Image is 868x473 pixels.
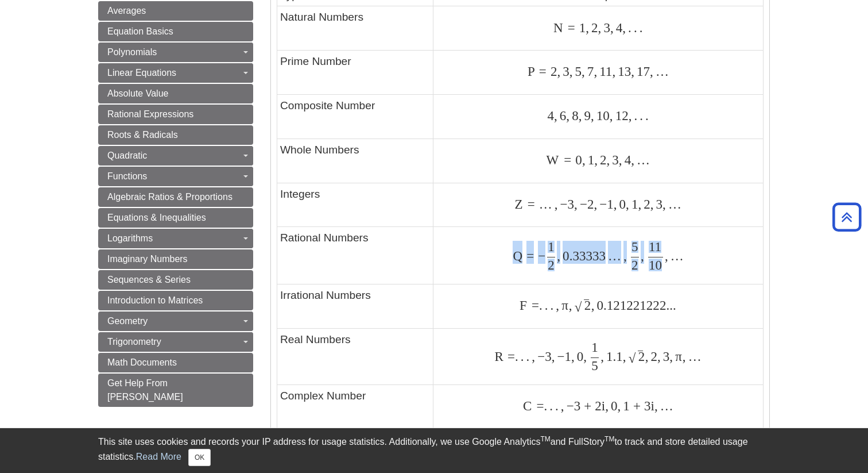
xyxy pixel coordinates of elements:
span: , [582,152,586,167]
span: 4 [547,108,554,123]
span: = [535,64,547,79]
span: … [634,152,650,167]
span: − [597,197,607,211]
span: 3 [610,152,619,167]
span: . [643,108,649,123]
td: Natural Numbers [277,6,433,51]
span: 3 [560,64,569,79]
a: Roots & Radicals [98,125,253,145]
span: , [622,20,626,35]
span: , [594,152,598,167]
span: , [650,64,653,79]
span: − [534,248,545,263]
span: , [610,20,614,35]
span: , [591,108,594,123]
span: 1 [548,239,555,254]
span: 2 [598,152,607,167]
span: , [598,20,602,35]
span: 2 [584,298,591,313]
span: 1 [564,349,571,364]
span: = [524,197,535,211]
span: . [515,349,518,364]
span: , [621,248,627,263]
span: 3 [545,349,552,364]
span: + [630,398,641,413]
span: , [623,349,626,364]
span: , [569,298,572,313]
a: Imaginary Numbers [98,249,253,269]
span: 0 [609,398,618,413]
span: − [555,349,564,364]
span: , [594,197,597,211]
span: , [529,349,535,364]
span: , [591,298,595,313]
span: , [552,197,558,211]
td: Composite Number [277,94,433,139]
span: 10 [649,257,662,272]
span: . [547,398,553,413]
span: 1 [591,340,598,355]
span: 0.121221222... [594,298,676,313]
span: , [619,152,622,167]
span: 0 [571,152,582,167]
span: i [650,398,654,413]
span: − [564,398,574,413]
span: … [666,197,681,211]
sup: TM [604,435,614,443]
span: , [645,349,649,364]
span: 6 [557,108,567,123]
a: Sequences & Series [98,270,253,290]
span: , [650,197,654,211]
span: Logarithms [107,233,153,243]
span: , [669,349,673,364]
span: = [528,298,539,313]
span: , [683,349,686,364]
span: 2 [548,257,555,272]
span: 1 [621,398,630,413]
span: 2 [648,349,657,364]
span: , [662,197,666,211]
span: + [580,398,591,413]
td: Real Numbers [277,328,433,384]
span: π [559,298,569,313]
span: , [579,108,582,123]
a: Read More [136,452,181,462]
span: 0 [617,197,626,211]
span: … [606,248,621,263]
span: = [564,20,575,35]
span: 0 [575,349,584,364]
span: , [583,349,587,364]
span: , [626,197,629,211]
span: C [523,398,532,413]
span: i [602,398,605,413]
td: Integers [277,183,433,227]
span: , [566,108,569,123]
a: Logarithms [98,229,253,248]
span: W [546,152,560,167]
span: . [631,20,637,35]
span: 1 [607,197,614,211]
a: Geometry [98,312,253,331]
span: 2 [547,64,557,79]
span: , [641,248,644,263]
span: … [686,349,702,364]
span: √ [629,351,636,366]
span: , [552,349,555,364]
a: Functions [98,167,253,186]
span: 2 [631,257,638,272]
span: , [607,152,610,167]
span: = [503,349,515,364]
span: . [637,108,643,123]
span: Get Help From [PERSON_NAME] [107,378,183,402]
span: Z [514,197,523,211]
span: Quadratic [107,151,147,160]
span: Averages [107,6,146,16]
span: , [605,398,609,413]
button: Close [188,449,211,466]
span: . [548,298,553,313]
span: , [631,64,634,79]
span: 2 [641,197,650,211]
span: Absolute Value [107,89,168,98]
span: . [631,108,637,123]
td: Rational Numbers [277,227,433,284]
